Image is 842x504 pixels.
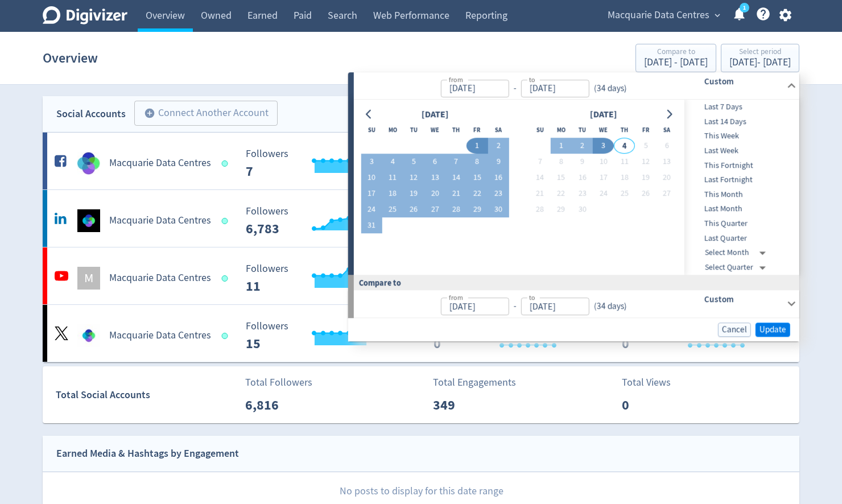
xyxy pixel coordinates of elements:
[684,143,797,158] div: Last Week
[593,138,614,154] button: 3
[729,57,791,68] div: [DATE] - [DATE]
[614,138,635,154] button: 4
[593,170,614,186] button: 17
[684,187,797,202] div: This Month
[445,154,467,170] button: 7
[635,44,716,72] button: Compare to[DATE] - [DATE]
[551,138,572,154] button: 1
[126,102,278,126] a: Connect Another Account
[109,271,211,285] h5: Macquarie Data Centres
[721,44,799,72] button: Select period[DATE]- [DATE]
[467,154,488,170] button: 8
[622,395,687,415] p: 0
[382,170,403,186] button: 11
[361,170,382,186] button: 10
[635,170,656,186] button: 19
[134,101,278,126] button: Connect Another Account
[704,75,782,88] h6: Custom
[635,154,656,170] button: 12
[77,324,100,347] img: Macquarie Data Centres undefined
[551,170,572,186] button: 15
[572,154,593,170] button: 9
[361,154,382,170] button: 3
[222,333,232,339] span: Data last synced: 4 Sep 2025, 9:02am (AEST)
[43,133,799,189] a: Macquarie Data Centres undefinedMacquarie Data Centres Followers --- _ 0% Followers 7 Engagements...
[77,152,100,175] img: Macquarie Data Centres undefined
[684,130,797,143] span: This Week
[424,122,445,138] th: Wednesday
[467,186,488,202] button: 22
[488,154,509,170] button: 9
[509,82,521,95] div: -
[729,48,791,57] div: Select period
[424,186,445,202] button: 20
[467,170,488,186] button: 15
[418,107,452,122] div: [DATE]
[361,218,382,234] button: 31
[635,186,656,202] button: 26
[361,202,382,218] button: 24
[361,186,382,202] button: 17
[382,202,403,218] button: 25
[644,57,708,68] div: [DATE] - [DATE]
[403,154,424,170] button: 5
[684,202,797,217] div: Last Month
[589,300,626,313] div: ( 34 days )
[551,154,572,170] button: 8
[705,245,770,260] div: Select Month
[467,122,488,138] th: Friday
[354,100,799,275] div: from-to(34 days)Custom
[43,40,98,76] h1: Overview
[361,106,377,122] button: Go to previous month
[684,158,797,173] div: This Fortnight
[551,202,572,218] button: 29
[572,138,593,154] button: 2
[424,170,445,186] button: 13
[424,202,445,218] button: 27
[382,154,403,170] button: 4
[704,292,782,306] h6: Custom
[705,260,770,275] div: Select Quarter
[445,202,467,218] button: 28
[551,186,572,202] button: 22
[222,275,232,282] span: Data last synced: 3 Sep 2025, 6:02pm (AEST)
[109,214,211,228] h5: Macquarie Data Centres
[43,247,799,304] a: MMacquarie Data Centres Followers --- Followers 11 10% Engagements 0 Engagements 0 _ 0% Video Vie...
[448,292,463,302] label: from
[382,186,403,202] button: 18
[684,129,797,144] div: This Week
[684,232,797,245] span: Last Quarter
[718,323,751,337] button: Cancel
[712,10,723,20] span: expand_more
[656,122,677,138] th: Saturday
[589,82,631,95] div: ( 34 days )
[240,321,411,351] svg: Followers ---
[760,325,786,334] span: Update
[593,186,614,202] button: 24
[635,138,656,154] button: 5
[56,445,239,462] div: Earned Media & Hashtags by Engagement
[635,122,656,138] th: Friday
[656,186,677,202] button: 27
[572,186,593,202] button: 23
[684,203,797,216] span: Last Month
[240,206,411,236] svg: Followers ---
[403,122,424,138] th: Tuesday
[684,101,797,113] span: Last 7 Days
[43,190,799,247] a: Macquarie Data Centres undefinedMacquarie Data Centres Followers --- Followers 6,783 <1% Engageme...
[109,156,211,170] h5: Macquarie Data Centres
[684,216,797,231] div: This Quarter
[572,170,593,186] button: 16
[77,209,100,232] img: Macquarie Data Centres undefined
[348,275,799,290] div: Compare to
[572,122,593,138] th: Tuesday
[644,48,708,57] div: Compare to
[656,154,677,170] button: 13
[608,6,709,24] span: Macquarie Data Centres
[433,375,516,390] p: Total Engagements
[756,323,790,337] button: Update
[222,218,232,224] span: Data last synced: 3 Sep 2025, 7:01pm (AEST)
[448,75,463,84] label: from
[445,122,467,138] th: Thursday
[551,122,572,138] th: Monday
